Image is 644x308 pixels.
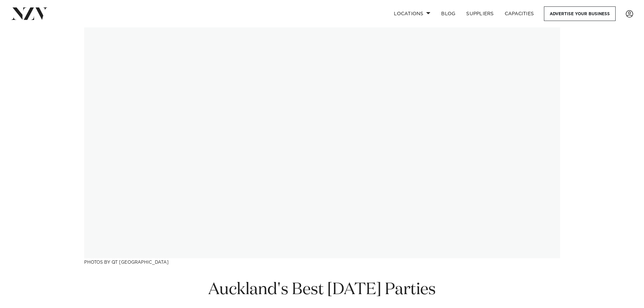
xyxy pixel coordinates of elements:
[207,279,438,301] h1: Auckland's Best [DATE] Parties
[544,6,616,21] a: Advertise your business
[84,258,560,265] h3: Photos by QT [GEOGRAPHIC_DATA]
[388,6,436,21] a: Locations
[461,6,499,21] a: SUPPLIERS
[436,6,461,21] a: BLOG
[11,7,48,20] img: nzv-logo.png
[499,6,540,21] a: Capacities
